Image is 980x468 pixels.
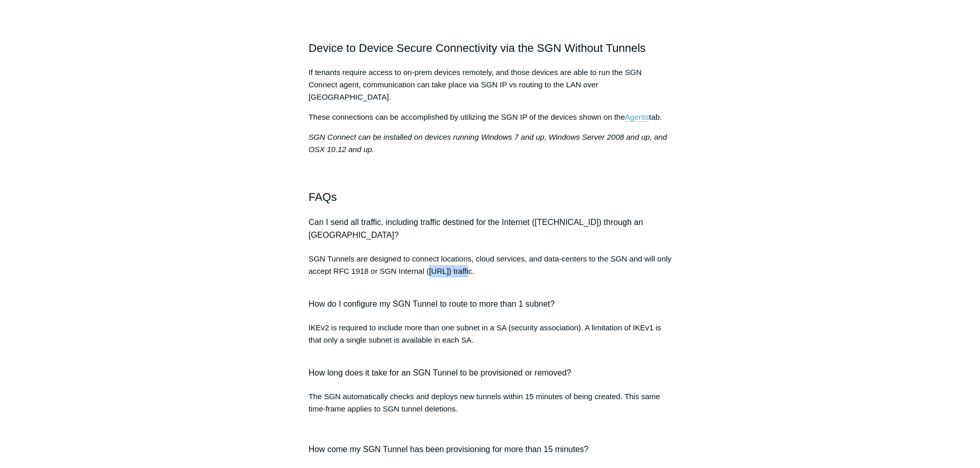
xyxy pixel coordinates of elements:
[309,445,589,454] span: How come my SGN Tunnel has been provisioning for more than 15 minutes?
[309,42,646,54] span: Device to Device Secure Connectivity via the SGN Without Tunnels
[309,218,643,240] span: Can I send all traffic, including traffic destined for the Internet ([TECHNICAL_ID]) through an [...
[309,191,337,203] span: FAQs
[309,299,555,308] span: How do I configure my SGN Tunnel to route to more than 1 subnet?
[309,68,642,101] span: If tenants require access to on-prem devices remotely, and those devices are able to run the SGN ...
[309,133,667,154] span: SGN Connect can be installed on devices running Windows 7 and up, Windows Server 2008 and up, and...
[309,323,661,344] span: IKEv2 is required to include more than one subnet in a SA (security association). A limitation of...
[625,113,649,122] a: Agents
[309,113,625,121] span: These connections can be accomplished by utilizing the SGN IP of the devices shown on the
[309,368,572,377] span: How long does it take for an SGN Tunnel to be provisioned or removed?
[309,254,671,275] span: SGN Tunnels are designed to connect locations, cloud services, and data-centers to the SGN and wi...
[309,392,660,413] span: The SGN automatically checks and deploys new tunnels within 15 minutes of being created. This sam...
[649,113,662,121] span: tab.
